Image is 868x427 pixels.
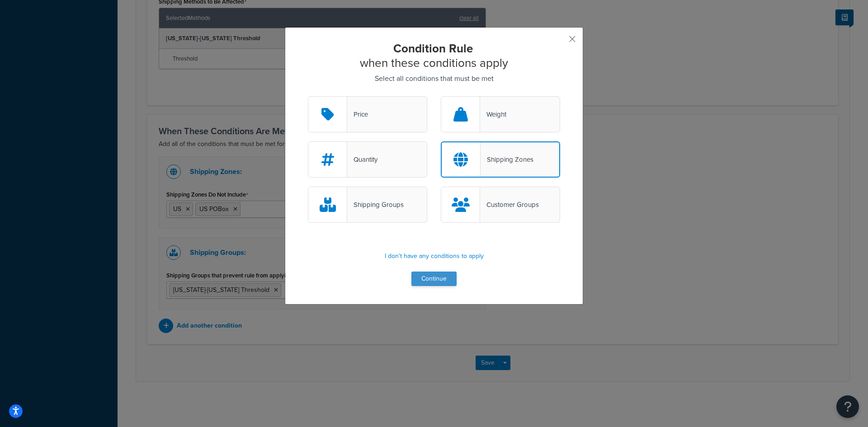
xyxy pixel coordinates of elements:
div: Quantity [347,153,377,166]
div: Shipping Groups [347,198,404,211]
p: I don't have any conditions to apply [308,250,560,263]
h2: when these conditions apply [308,41,560,70]
div: Price [347,108,368,121]
div: Shipping Zones [481,153,533,166]
div: Customer Groups [480,198,539,211]
p: Select all conditions that must be met [308,72,560,85]
strong: Condition Rule [393,40,473,57]
div: Weight [480,108,506,121]
button: Continue [411,272,457,286]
